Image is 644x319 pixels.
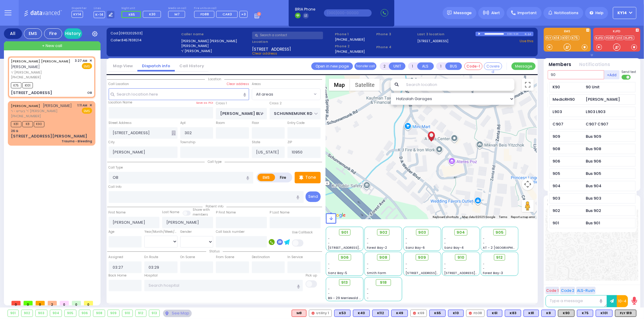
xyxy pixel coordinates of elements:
[426,129,437,147] div: JACOB YITZCHOK FRIEDMAN
[72,11,83,18] span: KY14
[181,49,250,54] label: ר' [PERSON_NAME]
[149,12,155,17] span: K30
[372,310,389,317] div: BLS
[328,245,385,250] span: [STREET_ADDRESS][PERSON_NAME]
[144,255,158,260] label: En Route
[418,254,426,261] span: 909
[448,310,464,317] div: K10
[514,30,519,37] div: 0:24
[596,310,613,317] div: K101
[341,280,348,286] span: 913
[562,36,570,40] a: K101
[353,310,370,317] div: K40
[175,63,209,69] a: Call History
[553,96,583,103] div: MedicRH90
[305,174,316,181] p: Tone
[334,310,351,317] div: BLS
[545,36,553,40] a: FLY
[495,229,504,235] span: 905
[180,229,192,234] label: Gender
[418,229,426,235] span: 903
[328,296,362,300] span: BG - 29 Merriewold S.
[11,70,73,75] span: ר' [PERSON_NAME]
[466,310,485,317] div: FD38
[328,266,330,271] span: -
[413,312,416,315] img: red-radio-icon.svg
[341,254,349,261] span: 906
[615,310,636,317] div: FLY 919
[11,64,40,69] span: [PERSON_NAME]
[596,310,613,317] div: BLS
[328,262,330,266] span: -
[548,70,604,79] input: Search member
[311,62,353,70] a: Open in new page
[292,310,306,317] div: M8
[94,7,115,10] label: Lines
[554,10,578,16] span: Notifications
[44,28,62,39] div: Fire
[252,51,277,56] span: Clear address
[196,101,213,105] label: Save as POI
[367,262,369,266] span: -
[376,45,415,50] span: Phone 4
[36,310,47,317] div: 903
[522,200,534,212] button: Drag Pegman onto the map to open Street View
[553,109,583,115] div: L903
[367,287,400,291] div: -
[444,236,446,241] span: -
[613,7,636,19] button: KY14
[11,90,52,96] div: [STREET_ADDRESS]
[405,241,407,245] span: -
[417,62,434,70] button: ALS
[553,121,583,127] div: C907
[483,245,528,250] span: AT - 2 [GEOGRAPHIC_DATA]
[206,249,223,254] span: Status
[335,44,374,49] span: Phone 2
[119,31,143,36] span: [0913202503]
[108,63,137,69] a: Map View
[11,133,87,139] div: [STREET_ADDRESS][PERSON_NAME]
[82,108,92,114] span: EMS
[180,121,186,125] label: Apt
[329,79,350,91] button: Show street map
[505,310,521,317] div: BLS
[586,84,600,90] div: 90 Unit
[181,39,250,44] label: [PERSON_NAME] [PERSON_NAME]
[553,134,583,140] div: 909
[327,211,347,219] img: Google
[34,121,44,127] span: K90
[577,310,593,317] div: K75
[586,171,601,177] div: Bus 905
[586,146,601,152] div: Bus 908
[553,183,583,189] div: 904
[109,210,126,215] label: First Name
[136,310,146,317] div: 912
[576,287,596,294] button: ALS-Rush
[391,310,408,317] div: K49
[87,90,92,95] div: OB
[410,310,427,317] div: K69
[227,82,249,87] label: Clear address
[82,63,92,69] span: EMS
[496,254,503,261] span: 912
[367,296,400,300] div: -
[50,310,62,317] div: 904
[64,28,82,39] a: History
[525,32,533,36] div: K-14
[622,74,631,80] label: Turn off text
[335,49,365,54] label: [PHONE_NUMBER]
[287,121,305,125] label: Entry Code
[11,59,70,64] a: [PERSON_NAME] [PERSON_NAME]
[216,121,225,125] label: Room
[109,140,115,145] label: City
[586,183,602,189] div: Bus 904
[241,12,246,17] span: +3
[223,12,232,17] span: CAR3
[549,61,572,68] button: Members
[524,310,539,317] div: BLS
[328,271,348,275] span: Sanz Bay-5
[546,287,559,294] button: Code 1
[593,30,640,34] label: KJFD
[11,75,41,80] span: [PHONE_NUMBER]
[181,32,250,37] label: Caller name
